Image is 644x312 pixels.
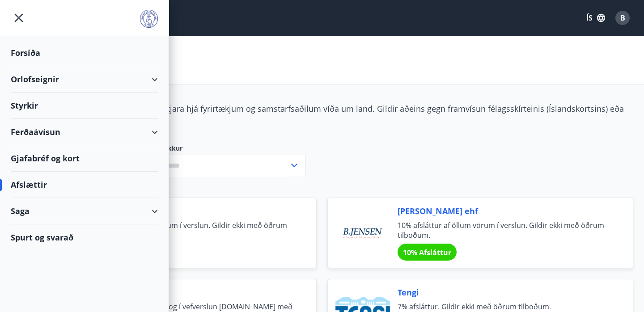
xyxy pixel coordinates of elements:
[398,287,611,298] span: Tengi
[11,66,158,93] div: Orlofseignir
[11,103,624,126] span: Félagsmenn njóta veglegra tilboða og sérkjara hjá fyrirtækjum og samstarfsaðilum víða um land. Gi...
[81,220,295,240] span: 15% afsláttur af okkar vörum í verslun. Gildir ekki með öðrum tilboðum eða á útsölum.
[11,10,27,26] button: menu
[403,248,451,257] span: 10% Afsláttur
[581,10,610,26] button: ÍS
[11,198,158,224] div: Saga
[11,172,158,198] div: Afslættir
[11,145,158,172] div: Gjafabréf og kort
[81,205,295,217] span: Lín Design
[11,224,158,250] div: Spurt og svarað
[140,10,158,28] img: union_logo
[11,119,158,145] div: Ferðaávísun
[612,7,633,29] button: B
[620,13,625,23] span: B
[158,144,306,153] label: Flokkur
[398,205,611,217] span: [PERSON_NAME] ehf
[81,287,295,298] span: Verkfærasalan
[11,40,158,66] div: Forsíða
[11,93,158,119] div: Styrkir
[398,220,611,240] span: 10% afsláttur af öllum vörum í verslun. Gildir ekki með öðrum tilboðum.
